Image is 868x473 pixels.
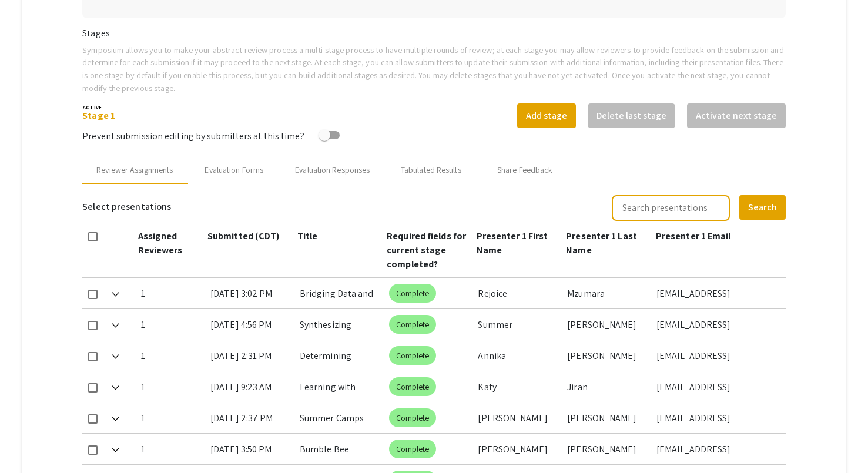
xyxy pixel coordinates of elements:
div: Evaluation Forms [205,164,263,176]
div: [EMAIL_ADDRESS][DOMAIN_NAME] [656,340,776,371]
button: Search [739,195,786,220]
div: Summer [478,309,558,340]
img: Expand arrow [112,292,119,297]
mat-chip: Complete [389,284,437,303]
button: Activate next stage [687,103,786,128]
span: Required fields for current stage completed? [387,230,466,270]
p: Symposium allows you to make your abstract review process a multi-stage process to have multiple ... [82,43,785,94]
div: Katy [478,371,558,402]
button: Delete last stage [588,103,675,128]
span: Title [297,230,318,242]
div: 1 [141,371,201,402]
div: 1 [141,309,201,340]
div: Share Feedback [497,164,552,176]
div: [DATE] 2:37 PM [210,402,290,433]
div: Synthesizing Porous Polymer Microspheres [300,309,380,340]
input: Search presentations [612,195,730,221]
button: Add stage [517,103,576,128]
iframe: Chat [9,420,50,464]
div: 1 [141,278,201,308]
div: [EMAIL_ADDRESS][DOMAIN_NAME] [656,434,776,464]
div: Learning with Nature: A Summer Spent as a Wolf Ridge Naturalist [300,371,380,402]
span: Presenter 1 Email [656,230,731,242]
div: Evaluation Responses [295,164,370,176]
div: Bumble Bee Abundance in Northeast [US_STATE][GEOGRAPHIC_DATA] [300,434,380,464]
mat-chip: Complete [389,315,437,334]
div: [PERSON_NAME] [478,402,558,433]
div: [PERSON_NAME] [567,402,647,433]
div: [PERSON_NAME] [478,434,558,464]
div: [EMAIL_ADDRESS][DOMAIN_NAME] [656,309,776,340]
h6: Stages [82,28,785,39]
div: 1 [141,402,201,433]
mat-chip: Complete [389,377,437,396]
span: Presenter 1 Last Name [566,230,637,256]
img: Expand arrow [112,354,119,359]
mat-chip: Complete [389,440,437,458]
span: Assigned Reviewers [138,230,183,256]
a: Stage 1 [82,109,115,122]
img: Expand arrow [112,448,119,452]
div: [DATE] 3:50 PM [210,434,290,464]
div: [EMAIL_ADDRESS][DOMAIN_NAME] [656,402,776,433]
div: [DATE] 9:23 AM [210,371,290,402]
div: [PERSON_NAME] [567,340,647,371]
div: 1 [141,434,201,464]
div: [DATE] 3:02 PM [210,278,290,308]
div: 1 [141,340,201,371]
div: Determining Predators of Eastern Wild Turkey Clutches [300,340,380,371]
img: Expand arrow [112,385,119,390]
div: Reviewer Assignments [96,164,173,176]
img: Expand arrow [112,417,119,421]
div: Bridging Data and Development:&nbsp;A Summer Internship in Nonprofit Strategy [300,278,380,308]
div: [PERSON_NAME] [567,309,647,340]
h6: Select presentations [82,194,171,220]
span: Presenter 1 First Name [477,230,548,256]
div: [PERSON_NAME] [567,434,647,464]
div: Mzumara [567,278,647,308]
div: [EMAIL_ADDRESS][DOMAIN_NAME] [656,371,776,402]
div: Summer Camps and Conferences Liaison:&nbsp;[PERSON_NAME] - Summer 2025 [300,402,380,433]
div: [DATE] 4:56 PM [210,309,290,340]
span: Prevent submission editing by submitters at this time? [82,130,304,142]
span: Submitted (CDT) [207,230,280,242]
div: Rejoice [478,278,558,308]
mat-chip: Complete [389,346,437,365]
mat-chip: Complete [389,408,437,427]
div: Tabulated Results [401,164,461,176]
div: Annika [478,340,558,371]
img: Expand arrow [112,323,119,328]
div: [DATE] 2:31 PM [210,340,290,371]
div: Jiran [567,371,647,402]
div: [EMAIL_ADDRESS][DOMAIN_NAME] [656,278,776,308]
